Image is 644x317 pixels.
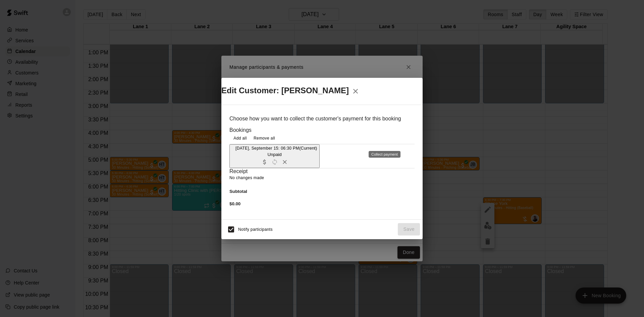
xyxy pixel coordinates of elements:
[229,127,252,133] label: Bookings
[229,189,415,194] h5: Subtotal
[233,135,247,142] span: Add all
[229,168,248,174] label: Receipt
[238,227,273,232] span: Notify participants
[229,116,415,122] p: Choose how you want to collect the customer's payment for this booking
[299,146,317,151] span: (Current)
[251,133,278,144] button: Remove all
[229,175,264,180] span: No changes made
[280,159,290,164] span: Remove
[229,144,320,168] button: Added - Collect Payment[DATE], September 15: 06:30 PM(Current)UnpaidCollect paymentRescheduleRemove
[270,159,280,164] span: Reschedule
[232,147,235,150] button: Added - Collect Payment
[229,201,415,206] h5: $0.00
[369,151,400,158] div: Collect payment
[260,159,270,164] span: Collect payment
[265,152,284,157] span: Unpaid
[229,133,251,144] button: Add all
[235,146,299,151] span: [DATE], September 15: 06:30 PM
[221,85,423,98] h2: Edit Customer: [PERSON_NAME]
[254,135,275,142] span: Remove all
